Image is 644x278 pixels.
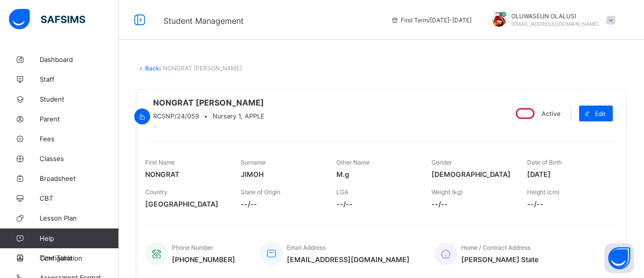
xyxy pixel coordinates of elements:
[241,159,266,166] span: Surname
[145,170,226,178] span: NONGRAT
[482,12,620,28] div: OLUWASEUNOLALUSI
[604,243,634,273] button: Open asap
[431,159,452,166] span: Gender
[461,255,538,264] span: [PERSON_NAME] State
[461,244,531,251] span: Home / Contract Address
[431,170,512,178] span: [DEMOGRAPHIC_DATA]
[241,200,322,208] span: --/--
[145,200,226,208] span: [GEOGRAPHIC_DATA]
[153,112,265,120] div: •
[172,244,213,251] span: Phone Number
[40,194,119,202] span: CBT
[336,159,370,166] span: Other Name
[287,244,325,251] span: Email Address
[431,200,512,208] span: --/--
[336,170,417,178] span: M.g
[145,188,167,196] span: Country
[40,155,119,163] span: Classes
[145,64,160,72] a: Back
[163,16,244,26] span: Student Management
[595,110,605,117] span: Edit
[40,234,118,242] span: Help
[40,75,119,83] span: Staff
[336,200,417,208] span: --/--
[40,135,119,143] span: Fees
[160,64,242,72] span: / NONGRAT [PERSON_NAME]
[40,174,119,182] span: Broadsheet
[527,170,608,178] span: [DATE]
[527,200,608,208] span: --/--
[527,159,562,166] span: Date of Birth
[153,98,265,108] span: NONGRAT [PERSON_NAME]
[40,214,119,222] span: Lesson Plan
[40,56,119,63] span: Dashboard
[541,110,560,117] span: Active
[336,188,348,196] span: LGA
[241,188,280,196] span: State of Origin
[213,112,265,120] span: Nursery 1, APPLE
[145,159,175,166] span: First Name
[241,170,322,178] span: JIMOH
[40,95,119,103] span: Student
[511,21,599,27] span: [EMAIL_ADDRESS][DOMAIN_NAME]
[511,12,599,20] span: OLUWASEUN OLALUSI
[40,115,119,123] span: Parent
[40,254,118,262] span: Configuration
[527,188,559,196] span: Height (cm)
[9,9,85,30] img: safsims
[391,16,472,24] span: session/term information
[153,112,199,120] span: RCSNP/24/059
[172,255,235,264] span: [PHONE_NUMBER]
[287,255,410,264] span: [EMAIL_ADDRESS][DOMAIN_NAME]
[431,188,463,196] span: Weight (kg)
